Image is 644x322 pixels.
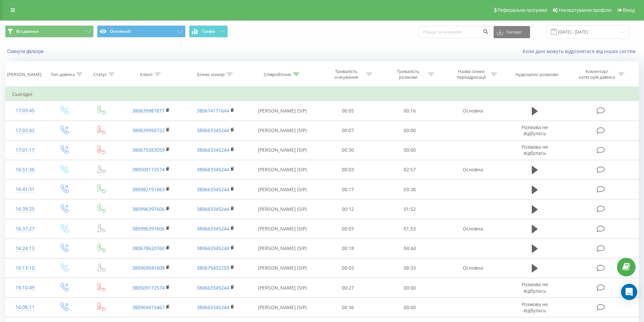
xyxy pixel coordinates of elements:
td: [PERSON_NAME] (SIP) [248,258,317,278]
div: Open Intercom Messenger [621,284,637,300]
div: 16:10:49 [12,281,38,294]
td: 00:00 [379,278,441,298]
td: [PERSON_NAME] (SIP) [248,160,317,179]
a: 380969415467 [132,304,165,311]
div: 16:24:13 [12,242,38,255]
td: [PERSON_NAME] (SIP) [248,140,317,160]
td: 00:36 [317,298,379,317]
td: [PERSON_NAME] (SIP) [248,298,317,317]
td: [PERSON_NAME] (SIP) [248,219,317,239]
span: Вихід [623,7,635,13]
td: Основна [440,160,505,179]
td: 04:44 [379,239,441,258]
div: 16:41:31 [12,183,38,196]
span: Розмова не відбулась [522,124,548,137]
td: 03:38 [379,180,441,199]
td: 00:00 [379,140,441,160]
td: Основна [440,258,505,278]
a: 380663345244 [197,225,229,232]
td: [PERSON_NAME] (SIP) [248,199,317,219]
div: Тривалість розмови [390,69,426,80]
a: 380663345244 [197,127,229,133]
span: Розмова не відбулась [522,281,548,294]
a: 380982191863 [132,186,165,193]
span: Розмова не відбулась [522,301,548,314]
div: [PERSON_NAME] [7,72,41,77]
div: 16:39:25 [12,202,38,216]
a: 380639950722 [132,127,165,133]
td: 00:00 [379,121,441,140]
a: 380509172574 [132,166,165,173]
td: Основна [440,219,505,239]
a: 380663345244 [197,245,229,251]
div: Тип дзвінка [51,72,75,77]
td: 00:03 [317,258,379,278]
td: 00:18 [317,239,379,258]
div: 17:01:17 [12,144,38,157]
a: 380509172574 [132,284,165,291]
button: Основний [97,25,186,38]
a: 380663345244 [197,304,229,311]
button: Всі дзвінки [5,25,94,38]
a: 380663345244 [197,284,229,291]
div: Аудіозапис розмови [516,72,558,77]
td: 00:17 [317,180,379,199]
td: [PERSON_NAME] (SIP) [248,101,317,121]
a: 380639987877 [132,107,165,114]
td: [PERSON_NAME] (SIP) [248,278,317,298]
div: 16:51:36 [12,163,38,176]
button: Графік [189,25,228,38]
a: 380675432259 [197,265,229,271]
td: [PERSON_NAME] (SIP) [248,180,317,199]
a: 380674171644 [197,107,229,114]
a: 380675583059 [132,147,165,153]
div: 16:13:10 [12,262,38,275]
td: 01:52 [379,199,441,219]
td: [PERSON_NAME] (SIP) [248,239,317,258]
a: 380663345244 [197,186,229,193]
a: 380969041608 [132,265,165,271]
span: Графік [202,29,215,34]
a: 380663345244 [197,166,229,173]
td: Сьогодні [5,88,639,101]
td: 00:00 [379,298,441,317]
a: 380996397606 [132,206,165,212]
td: 00:16 [379,101,441,121]
div: Тривалість очікування [328,69,364,80]
td: 00:30 [317,140,379,160]
div: Статус [93,72,107,77]
button: Експорт [494,26,530,38]
div: 17:03:42 [12,124,38,137]
td: 00:03 [317,160,379,179]
a: 380678620760 [132,245,165,251]
td: [PERSON_NAME] (SIP) [248,121,317,140]
span: Всі дзвінки [16,29,39,34]
div: Бізнес номер [197,72,225,77]
a: 380663345244 [197,206,229,212]
td: 00:12 [317,199,379,219]
span: Розмова не відбулась [522,144,548,156]
div: Назва схеми переадресації [453,69,489,80]
button: Скинути фільтри [5,48,47,54]
span: Реферальна програма [498,7,547,13]
td: 02:57 [379,160,441,179]
div: 16:37:27 [12,222,38,236]
div: 17:03:45 [12,104,38,117]
td: 00:27 [317,278,379,298]
input: Пошук за номером [419,26,490,38]
div: Коментар/категорія дзвінка [577,69,617,80]
a: 380996397606 [132,225,165,232]
a: Коли дані можуть відрізнятися вiд інших систем [523,48,639,54]
td: 01:53 [379,219,441,239]
div: Співробітник [264,72,291,77]
td: 00:05 [317,101,379,121]
span: Налаштування профілю [559,7,612,13]
td: 00:07 [317,121,379,140]
div: Клієнт [140,72,153,77]
td: 00:03 [317,219,379,239]
td: Основна [440,101,505,121]
td: 08:33 [379,258,441,278]
a: 380663345244 [197,147,229,153]
div: 16:08:11 [12,301,38,314]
